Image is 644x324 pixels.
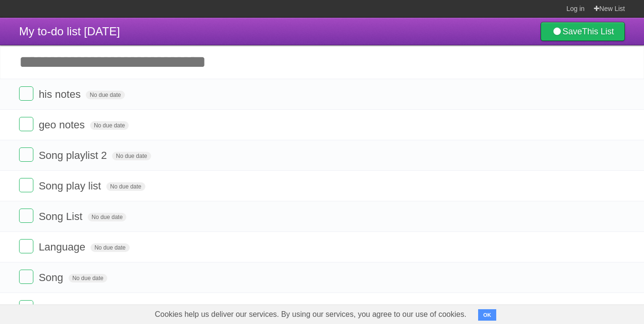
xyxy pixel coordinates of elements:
span: Song List [39,210,85,222]
label: Done [19,239,33,253]
b: This List [582,27,614,36]
label: Done [19,300,33,314]
span: No due date [106,182,145,191]
span: No due date [86,91,124,99]
span: Song play list [39,180,103,192]
button: OK [478,309,497,321]
span: Cookies help us deliver our services. By using our services, you agree to our use of cookies. [145,305,476,324]
span: My to-do list [DATE] [19,25,120,38]
span: Song playlist 2 [39,149,109,161]
label: Done [19,209,33,223]
span: geo notes [39,119,87,131]
span: Song [39,272,65,283]
label: Done [19,86,33,101]
span: No due date [112,152,151,160]
label: Done [19,117,33,131]
span: No due date [88,213,126,221]
span: Story [39,302,65,314]
label: Done [19,178,33,192]
a: SaveThis List [541,22,625,41]
span: No due date [90,121,129,130]
span: Language [39,241,88,253]
span: No due date [91,243,129,252]
label: Done [19,147,33,162]
span: his notes [39,88,83,100]
span: No due date [69,274,107,282]
label: Done [19,270,33,284]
